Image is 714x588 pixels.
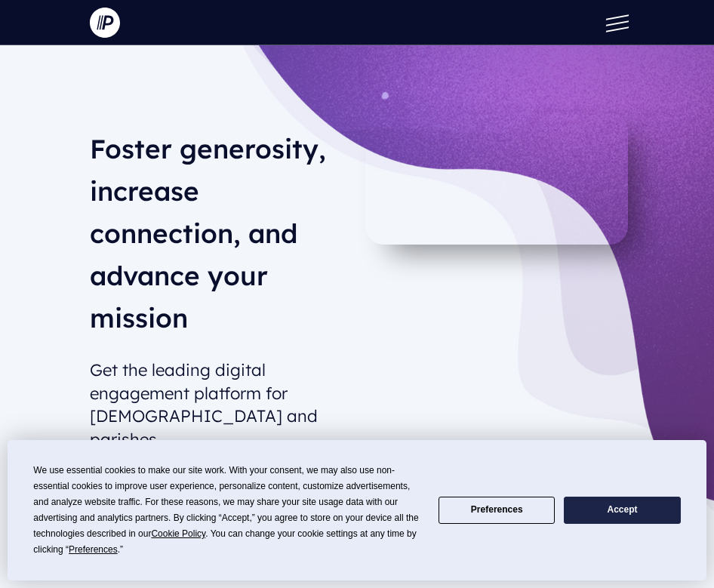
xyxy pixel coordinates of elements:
[564,497,680,524] button: Accept
[90,352,345,457] h2: Get the leading digital engagement platform for [DEMOGRAPHIC_DATA] and parishes.
[439,497,555,524] button: Preferences
[90,128,345,351] h1: Foster generosity, increase connection, and advance your mission
[69,544,118,555] span: Preferences
[33,463,420,558] div: We use essential cookies to make our site work. With your consent, we may also use non-essential ...
[8,440,706,580] div: Cookie Consent Prompt
[151,528,205,539] span: Cookie Policy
